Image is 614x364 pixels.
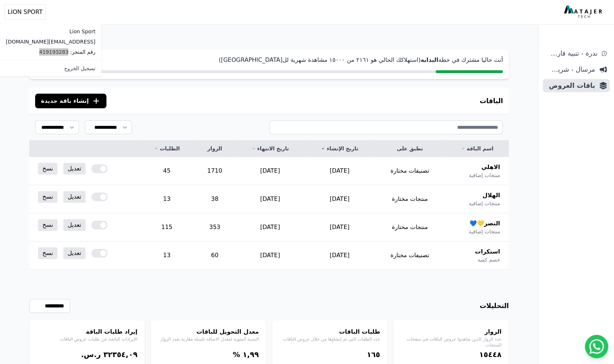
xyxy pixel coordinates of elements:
td: [DATE] [305,157,374,185]
p: الإيرادات الناتجة عن طلبات عروض الباقات [37,336,138,342]
td: [DATE] [305,185,374,213]
span: باقات العروض [546,80,595,91]
h4: معدل التحويل للباقات [158,327,259,336]
td: [DATE] [235,157,305,185]
td: [DATE] [235,213,305,241]
p: Lion Sport [6,28,95,35]
a: نسخ [38,247,57,259]
span: LION SPORT [8,8,42,16]
a: تعديل [63,219,86,231]
h3: الباقات [479,96,503,106]
p: أنت حاليا مشترك في خطة (استهلاكك الحالي هو ٢١٦١ من ١٥۰۰۰ مشاهدة شهرية لل[GEOGRAPHIC_DATA]) [35,56,503,64]
td: [DATE] [235,241,305,270]
strong: البداية [421,56,438,63]
td: [DATE] [235,185,305,213]
td: 38 [194,185,235,213]
td: 353 [194,213,235,241]
a: تعديل [63,163,86,175]
td: 45 [139,157,194,185]
p: رقم المتجر: 419193283 [6,48,95,56]
a: تاريخ الإنشاء [314,145,366,152]
span: الاهلي [481,163,500,172]
bdi: ۳٢۳٥٤,۰٩ [103,350,138,359]
span: منتجات إضافية [469,200,500,207]
span: خصم كمية [478,256,500,263]
bdi: ١,٩٩ [242,350,259,359]
td: 13 [139,185,194,213]
a: الطلبات [148,145,185,152]
a: نسخ [38,163,57,175]
span: إنشاء باقة جديدة [41,97,89,105]
div: ١٦٥ [279,349,380,360]
p: [EMAIL_ADDRESS][DOMAIN_NAME] [6,38,95,45]
span: الهلال [482,191,500,200]
a: تعديل [63,191,86,203]
td: [DATE] [305,213,374,241]
span: منتجات إضافية [469,228,500,235]
p: النسبة المئوية لمعدل الاضافة للسلة مقارنة بعدد الزوار [158,336,259,342]
td: [DATE] [305,241,374,270]
td: 115 [139,213,194,241]
td: 60 [194,241,235,270]
span: منتجات إضافية [469,172,500,179]
a: اسم الباقة [454,145,500,152]
a: نسخ [38,219,57,231]
a: تاريخ الانتهاء [244,145,296,152]
span: استكرات [475,247,500,256]
td: 1710 [194,157,235,185]
p: عدد الطلبات التي تم إنشاؤها من خلال عروض الباقات [279,336,380,342]
th: الزوار [194,140,235,157]
td: 13 [139,241,194,270]
h4: إيراد طلبات الباقة [37,327,138,336]
td: تصنيفات مختارة [374,241,445,270]
div: ١٥٤٤٨ [400,349,501,360]
td: منتجات مختارة [374,185,445,213]
h4: طلبات الباقات [279,327,380,336]
button: LION SPORT [4,4,46,20]
a: تعديل [63,247,86,259]
span: ندرة - تنبية قارب علي النفاذ [546,48,597,59]
td: منتجات مختارة [374,213,445,241]
span: النصر💛💙 [469,219,500,228]
th: تطبق على [374,140,445,157]
span: % [233,350,240,359]
span: مرسال - شريط دعاية [546,64,595,75]
a: نسخ [38,191,57,203]
td: تصنيفات مختارة [374,157,445,185]
h3: التحليلات [479,301,509,311]
h4: الزوار [400,327,501,336]
button: إنشاء باقة جديدة [35,94,106,108]
img: MatajerTech Logo [564,5,604,19]
span: ر.س. [81,350,101,359]
p: عدد الزوار الذين شاهدوا عروض الباقات في صفحات المنتجات [400,336,501,348]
